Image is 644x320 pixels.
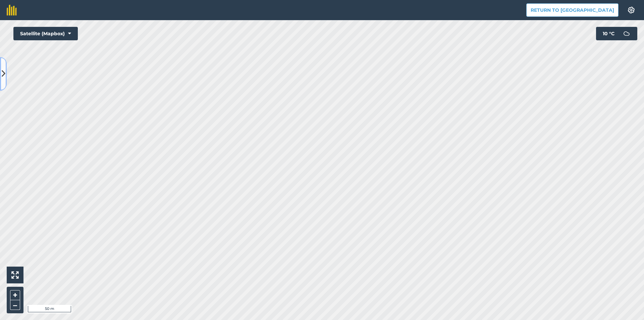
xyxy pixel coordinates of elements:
img: svg+xml;base64,PD94bWwgdmVyc2lvbj0iMS4wIiBlbmNvZGluZz0idXRmLTgiPz4KPCEtLSBHZW5lcmF0b3I6IEFkb2JlIE... [620,27,633,40]
button: Satellite (Mapbox) [13,27,78,40]
img: fieldmargin Logo [7,5,17,15]
span: 10 ° C [603,27,614,40]
button: 10 °C [596,27,637,40]
button: + [10,290,20,300]
img: A cog icon [627,7,635,13]
button: – [10,300,20,310]
img: Four arrows, one pointing top left, one top right, one bottom right and the last bottom left [11,271,19,279]
button: Return to [GEOGRAPHIC_DATA] [526,3,619,17]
